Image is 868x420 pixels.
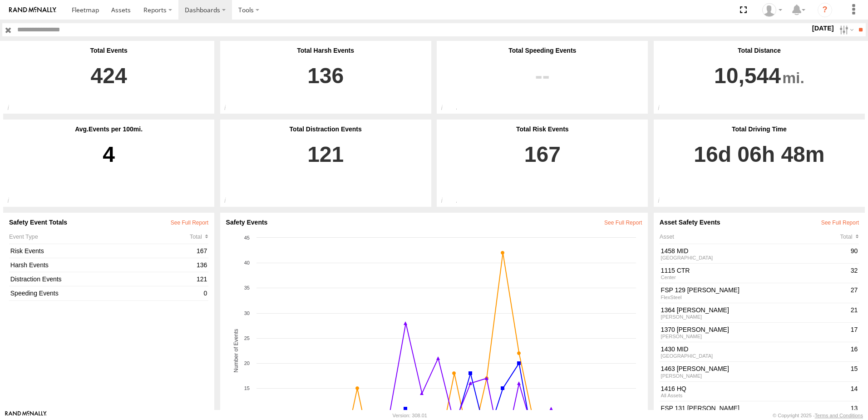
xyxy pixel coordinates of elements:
[660,54,859,108] a: 10,544
[654,104,673,114] div: Total distance travelled within the specified date range and applied filters
[661,325,848,334] a: 1370 [PERSON_NAME]
[661,255,848,260] div: [GEOGRAPHIC_DATA]
[226,219,642,226] div: Safety Events
[660,233,840,240] div: Asset
[226,133,425,201] a: 121
[9,233,190,240] div: Event Type
[226,47,425,54] div: Total Harsh Events
[849,324,859,340] div: 17
[233,329,239,372] tspan: Number of Events
[244,235,249,240] tspan: 45
[9,133,208,201] div: 4
[818,3,832,17] i: ?
[661,393,848,398] div: All Assets
[661,334,848,339] div: [PERSON_NAME]
[226,125,425,133] div: Total Distraction Events
[849,285,859,301] div: 27
[661,385,848,393] a: 1416 HQ
[226,54,425,108] a: 136
[661,353,848,359] div: [GEOGRAPHIC_DATA]
[849,403,859,419] div: 13
[661,306,848,314] a: 1364 [PERSON_NAME]
[660,125,859,133] div: Total Driving Time
[810,23,836,33] label: [DATE]
[849,245,859,262] div: 90
[661,404,848,412] a: FSP 131 [PERSON_NAME]
[437,104,456,114] div: Total number of Speeding events reported within the specified date range and applied filters
[661,286,848,294] a: FSP 129 [PERSON_NAME]
[437,197,456,207] div: Total number of Risk events reported within the specified date range and applied filters
[195,245,208,256] div: 167
[661,275,848,280] div: Center
[849,305,859,321] div: 21
[660,219,859,226] div: Asset Safety Events
[10,275,194,283] a: Distraction Events
[849,364,859,380] div: 15
[759,3,785,17] div: Derrick Ball
[10,289,201,297] a: Speeding Events
[9,47,208,54] div: Total Events
[244,285,249,290] tspan: 35
[9,54,208,108] a: 424
[5,411,47,420] a: Visit our Website
[244,360,249,366] tspan: 20
[443,125,642,133] div: Total Risk Events
[654,197,673,207] div: Total driving time within the specified date range and applied filters
[661,247,848,255] a: 1458 MID
[443,54,642,108] a: View SpeedingEvents on Events Report
[195,260,208,270] div: 136
[202,288,208,299] div: 0
[849,344,859,360] div: 16
[604,220,642,226] a: View All Events in Safety Report
[195,274,208,285] div: 121
[190,233,208,240] div: Click to Sort
[443,133,642,201] a: 167
[220,197,240,207] div: Total number of Distraction events reported within the specified date range and applied filters
[773,413,863,418] div: © Copyright 2025 -
[9,219,208,226] div: Safety Event Totals
[840,233,859,240] div: Click to Sort
[3,197,23,207] div: The average number of safety events reported per 100 within the specified date range and applied ...
[661,266,848,275] a: 1115 CTR
[10,247,194,255] a: Risk Events
[10,261,194,269] a: Harsh Events
[9,7,56,13] img: rand-logo.svg
[3,104,23,114] div: Total number of safety events reported within the specified date range and applied filters
[244,310,249,316] tspan: 30
[244,385,249,391] tspan: 15
[661,314,848,320] div: [PERSON_NAME]
[849,265,859,281] div: 32
[836,23,855,36] label: Search Filter Options
[220,104,240,114] div: Total number of Harsh driving events reported within the specified date range and applied filters
[393,413,427,418] div: Version: 308.01
[849,383,859,400] div: 14
[661,373,848,379] div: [PERSON_NAME]
[661,345,848,353] a: 1430 MID
[815,413,863,418] a: Terms and Conditions
[660,133,859,201] a: 16d 06h 48m
[661,365,848,373] a: 1463 [PERSON_NAME]
[244,260,249,265] tspan: 40
[443,47,642,54] div: Total Speeding Events
[244,335,249,341] tspan: 25
[660,47,859,54] div: Total Distance
[661,295,848,300] div: FlexSteel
